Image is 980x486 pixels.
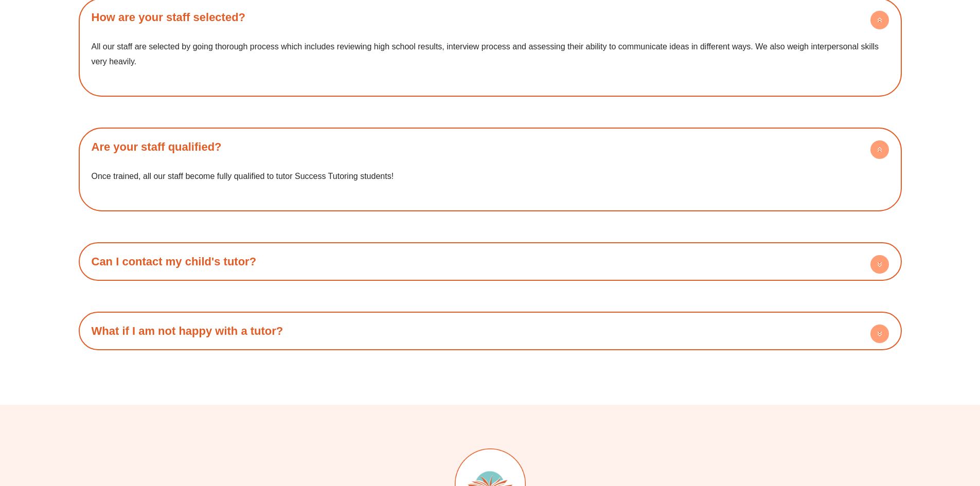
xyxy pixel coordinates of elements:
[84,247,897,276] h4: Can I contact my child's tutor?
[92,39,889,69] p: All our staff are selected by going thorough process which includes reviewing high school results...
[92,255,257,268] a: Can I contact my child's tutor?
[84,317,897,345] h4: What if I am not happy with a tutor?
[84,3,897,31] h4: How are your staff selected?
[809,370,980,486] iframe: Chat Widget
[92,140,222,153] a: Are your staff qualified?
[84,31,897,92] div: How are your staff selected?
[92,169,889,184] p: Once trained, all our staff become fully qualified to tutor Success Tutoring students!
[84,161,897,206] div: Are your staff qualified?
[84,133,897,161] h4: Are your staff qualified?
[92,11,246,24] a: How are your staff selected?
[92,325,283,337] a: What if I am not happy with a tutor?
